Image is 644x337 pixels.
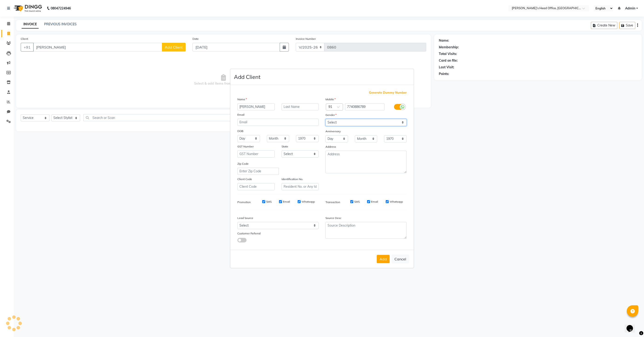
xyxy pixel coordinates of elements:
[354,200,360,204] label: SMS
[237,231,261,236] label: Customer Referral
[325,97,336,101] label: Mobile
[237,103,275,110] input: First Name
[237,97,247,101] label: Name
[282,177,303,181] label: Identification No.
[237,129,243,133] label: DOB
[345,103,385,110] input: Mobile
[283,200,290,204] label: Email
[237,216,253,220] label: Lead Source
[282,183,319,190] input: Resident No. or Any Id
[325,200,340,204] label: Transaction
[237,177,252,181] label: Client Code
[237,119,319,126] input: Email
[369,90,407,95] span: Generate Dummy Number
[237,200,251,204] label: Promotion
[325,145,336,149] label: Address
[371,200,378,204] label: Email
[325,113,336,117] label: Gender
[302,200,315,204] label: Whatsapp
[237,150,275,158] input: GST Number
[282,144,288,149] label: State
[237,144,254,149] label: GST Number
[237,168,279,175] input: Enter Zip Code
[237,183,275,190] input: Client Code
[282,103,319,110] input: Last Name
[390,200,403,204] label: Whatsapp
[266,200,272,204] label: SMS
[237,113,244,117] label: Email
[625,319,639,332] iframe: chat widget
[391,255,409,263] button: Cancel
[325,129,341,133] label: Anniversary
[237,162,249,166] label: Zip Code
[377,255,390,263] button: Add
[234,73,260,81] h4: Add Client
[325,216,341,220] label: Source Desc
